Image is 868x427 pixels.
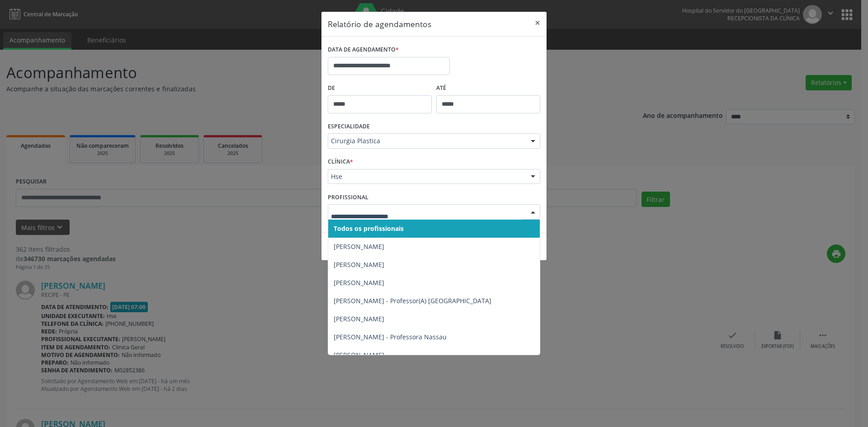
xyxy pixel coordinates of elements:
[328,120,370,134] label: ESPECIALIDADE
[334,224,404,233] span: Todos os profissionais
[334,333,447,341] span: [PERSON_NAME] - Professora Nassau
[328,43,399,57] label: DATA DE AGENDAMENTO
[328,155,353,169] label: CLÍNICA
[334,260,384,269] span: [PERSON_NAME]
[331,172,522,181] span: Hse
[528,12,547,34] button: Close
[334,351,384,359] span: [PERSON_NAME]
[328,81,432,95] label: De
[334,314,384,323] span: [PERSON_NAME]
[328,18,431,30] h5: Relatório de agendamentos
[334,242,384,251] span: [PERSON_NAME]
[436,81,540,95] label: ATÉ
[334,296,491,305] span: [PERSON_NAME] - Professor(A) [GEOGRAPHIC_DATA]
[331,136,522,145] span: Cirurgia Plastica
[334,278,384,287] span: [PERSON_NAME]
[328,190,368,204] label: PROFISSIONAL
